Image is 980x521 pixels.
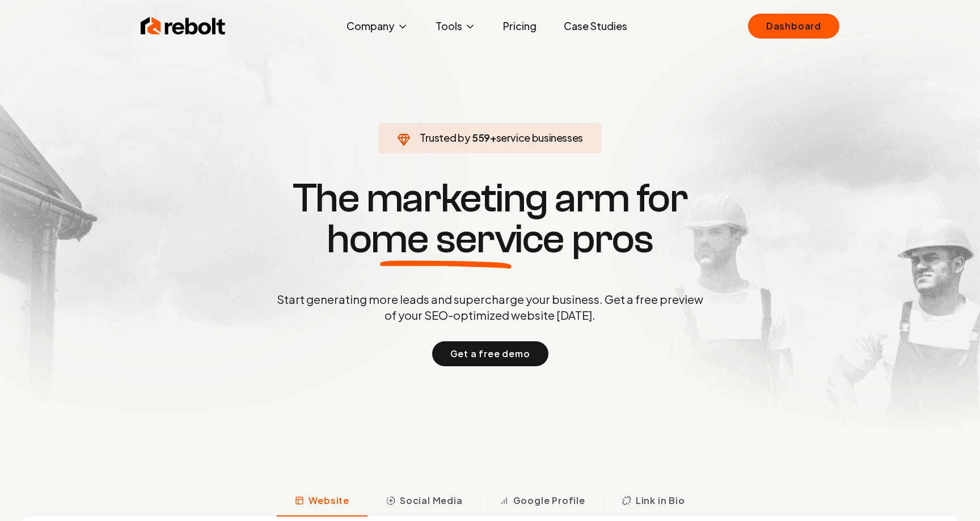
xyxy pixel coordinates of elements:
button: Company [337,15,417,37]
span: Link in Bio [636,494,685,507]
p: Start generating more leads and supercharge your business. Get a free preview of your SEO-optimiz... [274,291,706,323]
span: 559 [472,130,490,146]
span: Social Media [400,494,463,507]
span: service businesses [496,131,584,144]
span: Website [309,494,349,507]
button: Tools [426,15,485,37]
span: home service [327,219,564,260]
h1: The marketing arm for pros [218,178,762,260]
span: + [490,131,496,144]
a: Pricing [494,15,546,37]
button: Get a free demo [432,341,548,366]
button: Link in Bio [603,487,703,516]
a: Dashboard [748,14,839,39]
a: Case Studies [555,15,636,37]
span: Google Profile [513,494,585,507]
img: Rebolt Logo [141,15,226,37]
button: Google Profile [481,487,603,516]
button: Website [277,487,367,516]
button: Social Media [367,487,481,516]
span: Trusted by [420,131,470,144]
